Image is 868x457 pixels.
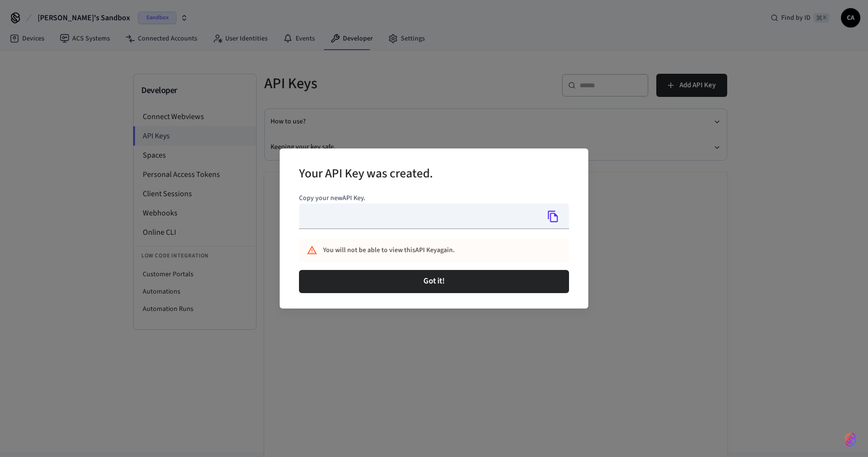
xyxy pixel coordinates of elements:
button: Got it! [299,270,569,293]
img: SeamLogoGradient.69752ec5.svg [845,432,856,447]
p: Copy your new API Key . [299,193,569,203]
div: You will not be able to view this API Key again. [323,242,527,259]
button: Copy [543,206,563,227]
h2: Your API Key was created. [299,160,433,189]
